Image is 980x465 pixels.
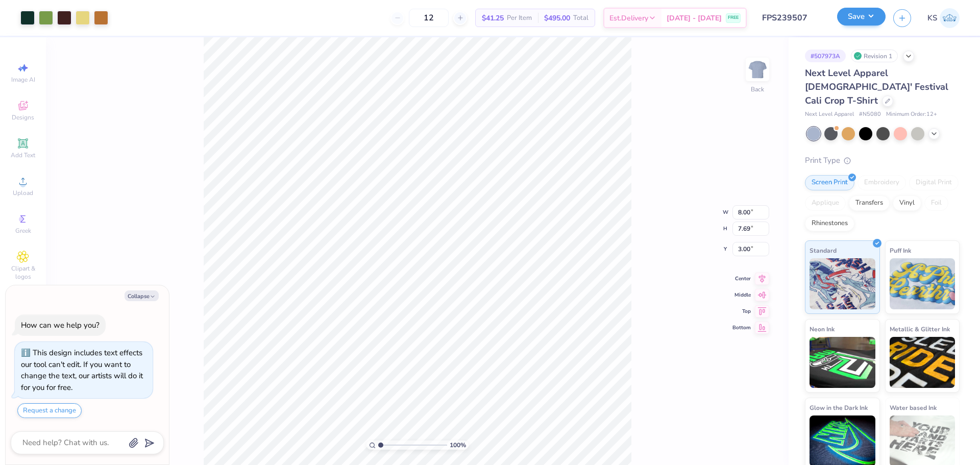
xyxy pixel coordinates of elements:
[890,324,950,334] span: Metallic & Glitter Ink
[732,291,751,299] span: Middle
[609,13,648,23] span: Est. Delivery
[890,337,955,388] img: Metallic & Glitter Ink
[11,76,35,84] span: Image AI
[17,403,82,418] button: Request a change
[890,258,955,309] img: Puff Ink
[450,440,466,450] span: 100 %
[805,175,854,190] div: Screen Print
[125,290,159,301] button: Collapse
[890,402,937,413] span: Water based Ink
[909,175,959,190] div: Digital Print
[893,195,921,211] div: Vinyl
[507,13,532,23] span: Per Item
[927,8,960,28] a: KS
[890,245,911,256] span: Puff Ink
[15,227,31,235] span: Greek
[857,175,906,190] div: Embroidery
[751,85,764,94] div: Back
[927,12,937,24] span: KS
[810,324,835,334] span: Neon Ink
[21,320,100,330] div: How can we help you?
[573,13,589,23] span: Total
[409,9,449,27] input: – –
[837,8,886,26] button: Save
[886,110,937,119] span: Minimum Order: 12 +
[805,67,948,107] span: Next Level Apparel [DEMOGRAPHIC_DATA]' Festival Cali Crop T-Shirt
[12,113,34,121] span: Designs
[11,151,35,159] span: Add Text
[810,258,875,309] img: Standard
[728,14,739,21] span: FREE
[810,402,868,413] span: Glow in the Dark Ink
[805,216,854,231] div: Rhinestones
[805,110,854,119] span: Next Level Apparel
[810,337,875,388] img: Neon Ink
[13,189,33,197] span: Upload
[482,13,504,23] span: $41.25
[810,245,837,256] span: Standard
[544,13,570,23] span: $495.00
[805,50,846,62] div: # 507973A
[849,195,890,211] div: Transfers
[732,308,751,315] span: Top
[732,324,751,331] span: Bottom
[924,195,948,211] div: Foil
[754,8,829,28] input: Untitled Design
[732,275,751,282] span: Center
[21,348,143,393] div: This design includes text effects our tool can't edit. If you want to change the text, our artist...
[5,264,41,281] span: Clipart & logos
[805,195,846,211] div: Applique
[859,110,881,119] span: # N5080
[805,155,960,166] div: Print Type
[940,8,960,28] img: Kath Sales
[667,13,722,23] span: [DATE] - [DATE]
[747,59,768,80] img: Back
[851,50,898,62] div: Revision 1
